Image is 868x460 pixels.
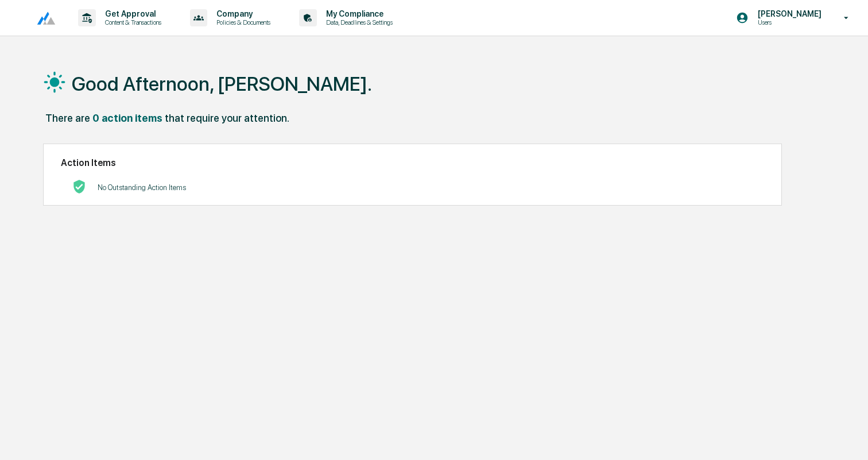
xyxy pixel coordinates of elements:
[45,112,90,124] div: There are
[98,183,186,192] p: No Outstanding Action Items
[207,9,276,18] p: Company
[92,112,162,124] div: 0 action items
[749,18,827,26] p: Users
[61,157,764,168] h2: Action Items
[72,180,86,194] img: No Actions logo
[317,9,398,18] p: My Compliance
[28,11,55,25] img: logo
[749,9,827,18] p: [PERSON_NAME]
[165,112,289,124] div: that require your attention.
[317,18,398,26] p: Data, Deadlines & Settings
[96,9,167,18] p: Get Approval
[96,18,167,26] p: Content & Transactions
[72,72,372,95] h1: Good Afternoon, [PERSON_NAME].
[207,18,276,26] p: Policies & Documents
